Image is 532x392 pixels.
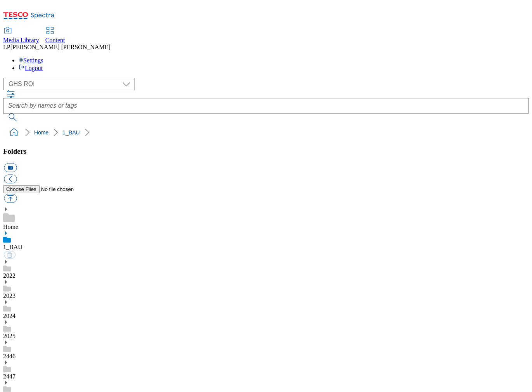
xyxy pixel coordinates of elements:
a: 2446 [3,353,16,359]
input: Search by names or tags [3,98,529,113]
a: Settings [19,57,43,64]
span: Content [45,37,65,43]
a: 1_BAU [62,129,79,136]
a: 2022 [3,272,16,279]
a: 2447 [3,373,16,380]
span: LP [3,44,10,50]
a: 1_BAU [3,244,22,250]
span: [PERSON_NAME] [PERSON_NAME] [10,44,111,50]
a: Content [45,28,65,44]
a: home [8,126,20,139]
a: 2025 [3,333,16,339]
h3: Folders [3,147,529,156]
a: Home [3,224,18,230]
a: Logout [19,65,43,71]
a: 2024 [3,313,16,319]
span: Media Library [3,37,39,43]
a: 2023 [3,292,16,299]
a: Media Library [3,28,39,44]
a: Home [34,129,48,136]
nav: breadcrumb [3,125,529,140]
